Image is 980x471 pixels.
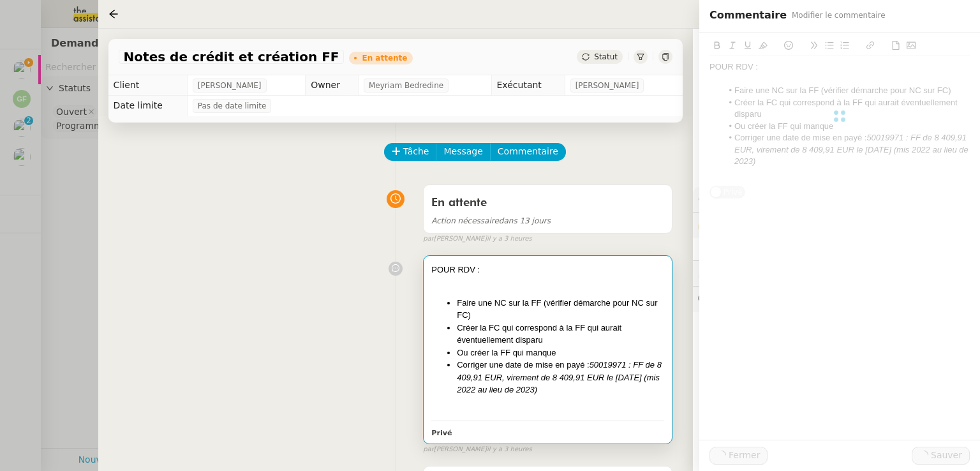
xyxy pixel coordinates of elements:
[698,268,786,278] span: ⏲️
[369,79,443,92] span: Meyriam Bedredine
[423,234,434,244] span: par
[108,75,188,96] td: Client
[487,444,532,455] span: il y a 3 heures
[693,213,980,237] div: 🔐Données client
[698,192,764,207] span: ⚙️
[498,144,558,159] span: Commentaire
[490,143,566,161] button: Commentaire
[403,144,429,159] span: Tâche
[792,9,886,22] span: Modifier le commentaire
[457,298,657,320] span: Faire une NC sur la FF (vérifier démarche pour NC sur FC)
[306,75,359,96] td: Owner
[487,234,532,244] span: il y a 3 heures
[693,261,980,286] div: ⏲️Tâches 0:00
[693,287,980,311] div: 💬Commentaires 2
[912,447,970,465] button: Sauver
[423,444,434,455] span: par
[198,79,262,92] span: [PERSON_NAME]
[431,264,664,276] div: POUR RDV :
[436,143,490,161] button: Message
[594,52,618,61] span: Statut
[431,216,499,225] span: Action nécessaire
[108,96,188,116] td: Date limite
[431,197,487,209] span: En attente
[693,187,980,212] div: ⚙️Procédures
[698,218,781,232] span: 🔐
[709,447,768,465] button: Fermer
[698,294,803,304] span: 💬
[457,360,589,370] span: Corriger une date de mise en payé :
[198,100,267,112] span: Pas de date limite
[457,348,556,357] span: Ou créer la FF qui manque
[362,54,407,62] div: En attente
[124,50,339,63] span: Notes de crédit et création FF
[457,360,662,394] em: 50019971 : FF de 8 409,91 EUR, virement de 8 409,91 EUR le [DATE] (mis 2022 au lieu de 2023)
[443,144,482,159] span: Message
[431,216,551,225] span: dans 13 jours
[384,143,437,161] button: Tâche
[457,323,621,345] span: Créer la FC qui correspond à la FF qui aurait éventuellement disparu
[709,6,787,24] span: Commentaire
[423,234,531,244] small: [PERSON_NAME]
[575,79,639,92] span: [PERSON_NAME]
[431,429,452,437] b: Privé
[491,75,565,96] td: Exécutant
[423,444,531,455] small: [PERSON_NAME]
